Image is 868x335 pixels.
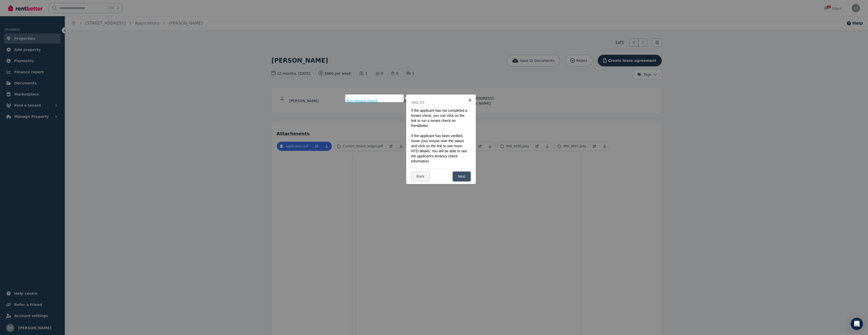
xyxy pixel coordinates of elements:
[411,108,468,128] p: If the applicant has not completed a tenant check, you can click on the link to run a tenant chec...
[346,98,378,103] span: Run tenant check
[464,95,476,106] a: ×
[411,133,468,164] p: If the applicant has been verified, hover your mouse over the status and click on the link to see...
[851,318,863,330] div: Open Intercom Messenger
[453,172,471,181] a: Next
[411,172,430,181] a: Back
